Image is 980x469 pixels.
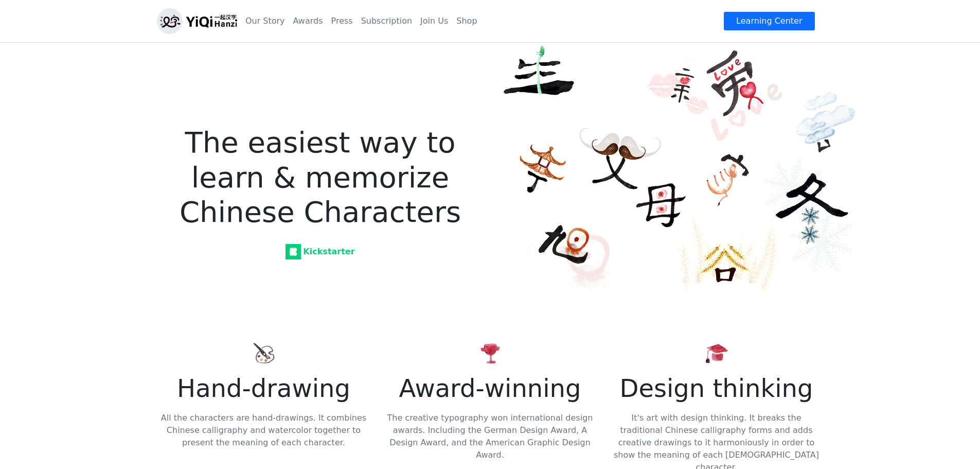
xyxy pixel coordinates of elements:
[157,374,371,404] h5: Hand-drawing
[286,244,301,259] img: Kickstarter
[289,11,327,31] a: Awards
[288,247,354,256] strong: Kickstarter
[383,374,597,404] h5: Award-winning
[704,341,729,366] img: Design thinking
[157,412,371,449] p: All the characters are hand-drawings. It combines Chinese calligraphy and watercolor together to ...
[357,11,416,31] a: Subscription
[252,341,276,366] img: Hand-drawing
[327,11,357,31] a: Press
[157,8,237,34] img: logo_h.png
[478,341,503,366] img: Award-winning
[241,11,289,31] a: Our Story
[157,241,484,262] a: Kickstarter
[179,63,462,229] h1: The easiest way to learn & memorize Chinese Characters
[452,11,481,31] a: Shop
[416,11,452,31] a: Join Us
[723,11,815,31] a: Learning Center
[610,374,824,404] h5: Design thinking
[383,412,597,461] p: The creative typography won international design awards. Including the German Design Award, A Des...
[496,42,857,291] img: YiQi Hanzi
